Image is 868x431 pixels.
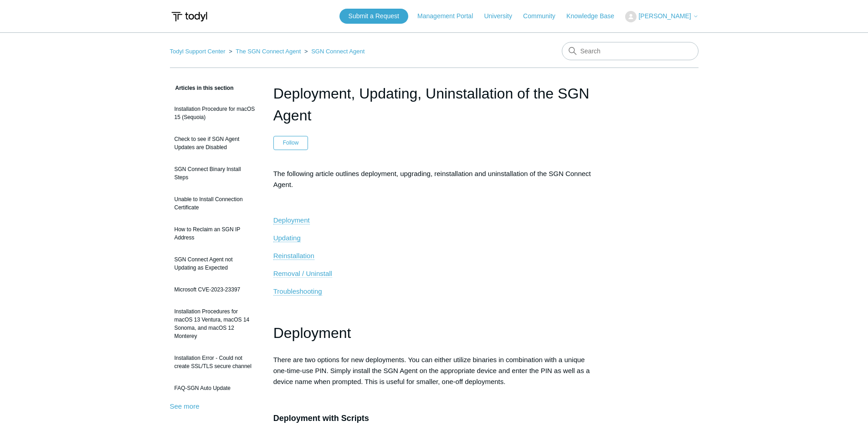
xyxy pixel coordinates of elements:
img: Todyl Support Center Help Center home page [170,8,209,25]
span: Deployment [273,216,310,224]
a: Reinstallation [273,252,314,260]
button: Follow Article [273,136,308,150]
a: University [484,11,521,21]
a: Unable to Install Connection Certificate [170,191,260,216]
a: Community [523,11,565,21]
a: Updating [273,234,301,242]
span: Removal / Uninstall [273,270,332,277]
a: FAQ-SGN Auto Update [170,379,260,397]
span: Deployment [273,325,351,341]
a: Microsoft CVE-2023-23397 [170,281,260,298]
span: Articles in this section [170,85,234,91]
span: The following article outlines deployment, upgrading, reinstallation and uninstallation of the SG... [273,170,591,188]
li: SGN Connect Agent [303,48,365,55]
span: [PERSON_NAME] [638,12,691,20]
a: Deployment [273,216,310,224]
input: Search [562,42,699,60]
a: SGN Connect Binary Install Steps [170,161,260,186]
h1: Deployment, Updating, Uninstallation of the SGN Agent [273,83,595,126]
a: Installation Procedures for macOS 13 Ventura, macOS 14 Sonoma, and macOS 12 Monterey [170,303,260,345]
a: Knowledge Base [566,11,623,21]
a: Installation Procedure for macOS 15 (Sequoia) [170,100,260,126]
a: Troubleshooting [273,287,322,296]
button: [PERSON_NAME] [625,11,698,22]
span: Deployment with Scripts [273,414,369,423]
a: Check to see if SGN Agent Updates are Disabled [170,130,260,156]
a: Installation Error - Could not create SSL/TLS secure channel [170,349,260,375]
a: Management Portal [417,11,482,21]
span: There are two options for new deployments. You can either utilize binaries in combination with a ... [273,356,590,385]
a: Removal / Uninstall [273,270,332,278]
span: Troubleshooting [273,287,322,295]
li: The SGN Connect Agent [227,48,303,55]
a: How to Reclaim an SGN IP Address [170,221,260,246]
a: The SGN Connect Agent [236,48,301,55]
a: See more [170,402,200,410]
a: SGN Connect Agent [311,48,365,55]
li: Todyl Support Center [170,48,227,55]
a: Submit a Request [339,9,408,24]
span: Updating [273,234,301,242]
a: SGN Connect Agent not Updating as Expected [170,251,260,276]
a: Todyl Support Center [170,48,226,55]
